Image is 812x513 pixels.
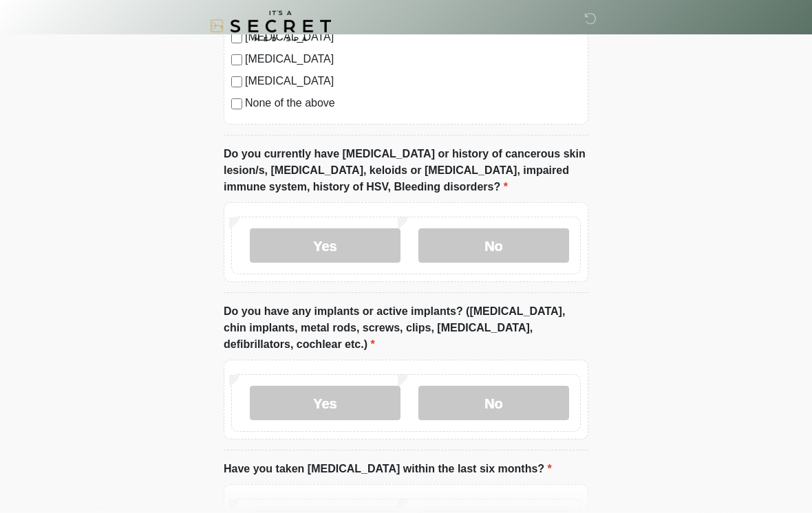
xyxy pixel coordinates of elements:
img: It's A Secret Med Spa Logo [210,10,331,41]
input: [MEDICAL_DATA] [231,54,242,65]
label: Yes [250,386,400,420]
label: No [418,386,569,420]
label: None of the above [245,95,581,111]
label: Do you have any implants or active implants? ([MEDICAL_DATA], chin implants, metal rods, screws, ... [224,303,588,353]
label: No [418,228,569,263]
label: [MEDICAL_DATA] [245,73,581,89]
input: [MEDICAL_DATA] [231,76,242,87]
label: Have you taken [MEDICAL_DATA] within the last six months? [224,461,552,477]
label: Yes [250,228,400,263]
input: None of the above [231,98,242,109]
label: Do you currently have [MEDICAL_DATA] or history of cancerous skin lesion/s, [MEDICAL_DATA], keloi... [224,146,588,195]
label: [MEDICAL_DATA] [245,51,581,67]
